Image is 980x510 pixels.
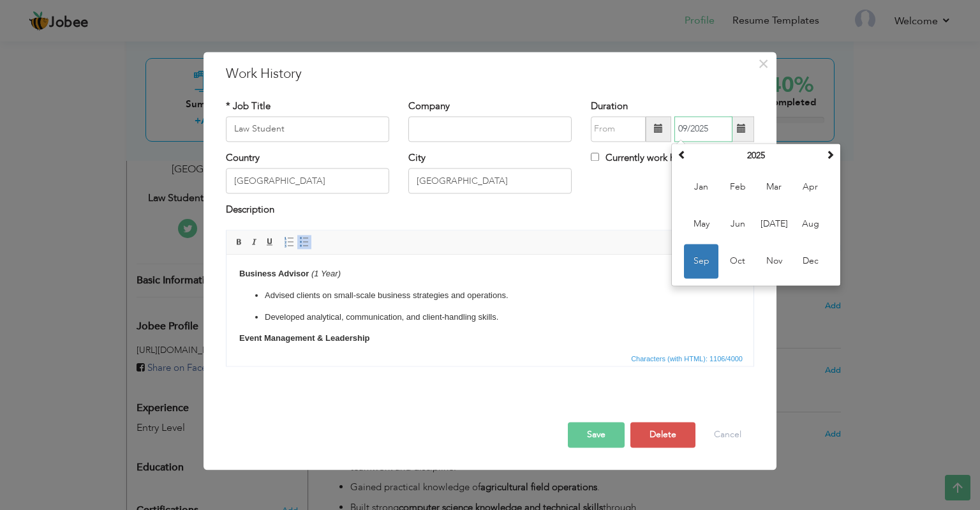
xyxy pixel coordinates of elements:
[684,244,718,278] span: Sep
[226,100,271,113] label: * Job Title
[793,244,828,278] span: Dec
[720,244,755,278] span: Oct
[226,64,754,84] h3: Work History
[408,100,450,113] label: Company
[232,235,246,249] a: Bold
[757,170,791,204] span: Mar
[591,153,599,161] input: Currently work here
[297,235,311,249] a: Insert/Remove Bulleted List
[568,422,625,447] button: Save
[684,207,718,241] span: May
[720,170,755,204] span: Feb
[226,151,260,165] label: Country
[701,422,754,447] button: Cancel
[757,244,791,278] span: Nov
[628,353,746,364] div: Statistics
[263,235,277,249] a: Underline
[793,170,828,204] span: Apr
[793,207,828,241] span: Aug
[591,116,646,142] input: From
[248,235,262,249] a: Italic
[226,204,274,217] label: Description
[720,207,755,241] span: Jun
[826,150,835,159] span: Next Year
[684,170,718,204] span: Jan
[408,151,426,165] label: City
[591,100,628,113] label: Duration
[674,116,732,142] input: Present
[226,255,754,350] iframe: Rich Text Editor, workEditor
[628,353,745,364] span: Characters (with HTML): 1106/4000
[591,151,688,165] label: Currently work here
[757,207,791,241] span: [DATE]
[678,150,687,159] span: Previous Year
[753,54,773,74] button: Close
[690,146,822,165] th: Select Year
[282,235,296,249] a: Insert/Remove Numbered List
[758,52,769,75] span: ×
[630,422,695,447] button: Delete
